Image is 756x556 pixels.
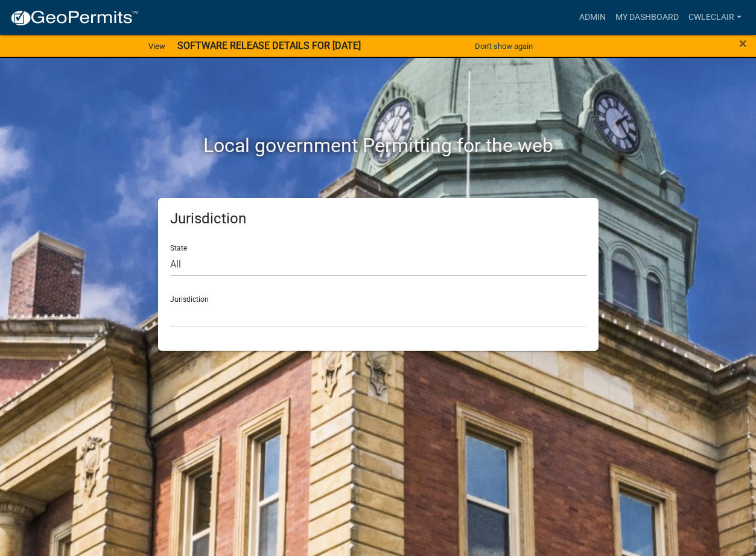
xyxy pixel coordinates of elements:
a: cwleclair [684,6,746,29]
button: Don't show again [470,36,538,56]
a: View [144,36,170,56]
a: My Dashboard [611,6,684,29]
span: × [739,35,747,52]
a: Admin [574,6,611,29]
strong: SOFTWARE RELEASE DETAILS FOR [DATE] [177,40,361,51]
h5: Jurisdiction [170,210,586,228]
h2: Local government Permitting for the web [43,134,713,157]
button: Close [739,36,747,51]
